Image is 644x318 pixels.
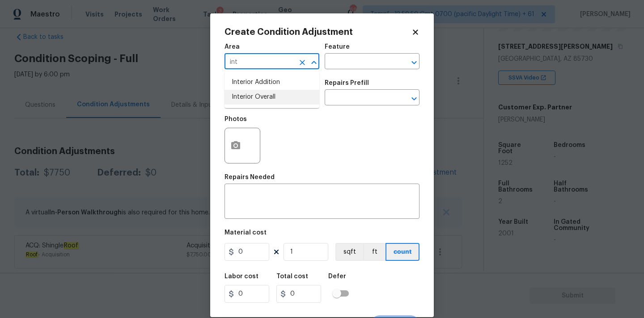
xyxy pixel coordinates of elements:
[225,44,240,50] h5: Area
[386,243,419,261] button: count
[225,230,267,236] h5: Material cost
[408,56,420,69] button: Open
[325,44,350,50] h5: Feature
[225,273,258,280] h5: Labor cost
[328,273,346,280] h5: Defer
[225,90,319,105] li: Interior Overall
[325,80,369,86] h5: Repairs Prefill
[276,273,308,280] h5: Total cost
[296,56,309,69] button: Clear
[308,56,320,69] button: Close
[408,92,420,105] button: Open
[335,243,363,261] button: sqft
[225,28,411,37] h2: Create Condition Adjustment
[225,75,319,90] li: Interior Addition
[225,174,275,180] h5: Repairs Needed
[363,243,386,261] button: ft
[225,116,247,122] h5: Photos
